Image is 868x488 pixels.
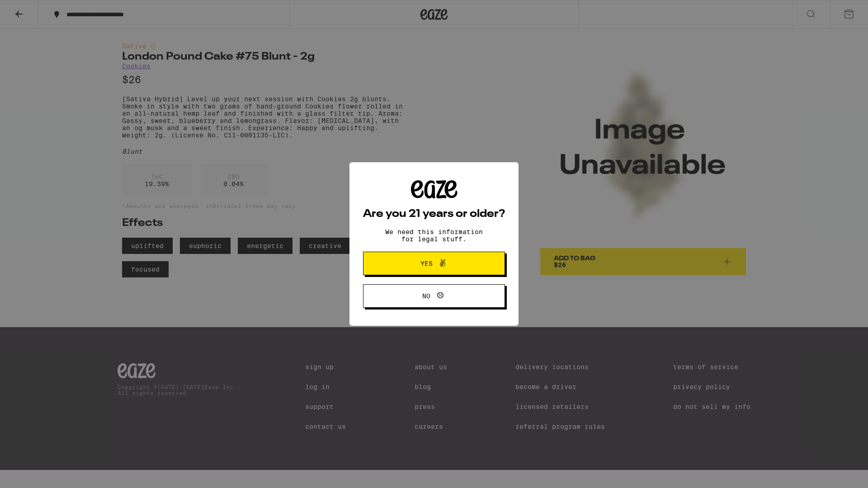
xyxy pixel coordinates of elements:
[363,209,505,220] h2: Are you 21 years or older?
[420,260,433,267] span: Yes
[377,228,491,243] p: We need this information for legal stuff.
[422,293,430,299] span: No
[363,252,505,275] button: Yes
[363,284,505,308] button: No
[811,461,859,483] iframe: Opens a widget where you can find more information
